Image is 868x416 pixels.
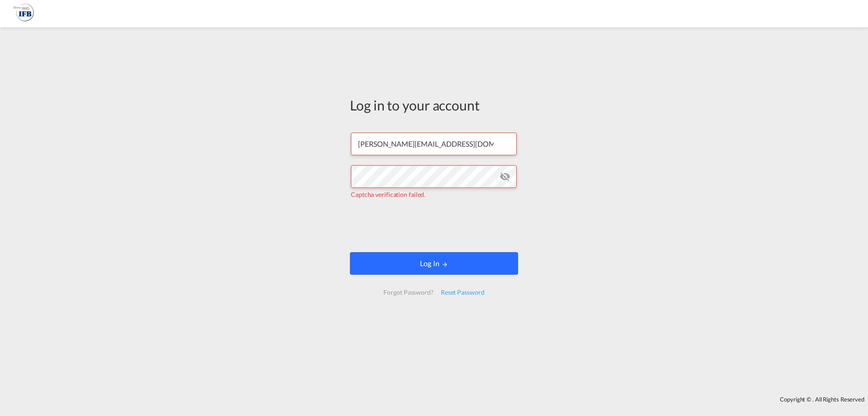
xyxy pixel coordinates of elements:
[14,4,34,24] img: 1f261f00256b11eeaf3d89493e6660f9.png
[380,284,437,301] div: Forgot Password?
[351,191,425,198] span: Captcha verification failed.
[350,96,518,115] div: Log in to your account
[437,284,488,301] div: Reset Password
[365,208,503,243] iframe: reCAPTCHA
[350,252,518,275] button: LOGIN
[351,133,517,155] input: Enter email/phone number
[500,171,510,182] md-icon: icon-eye-off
